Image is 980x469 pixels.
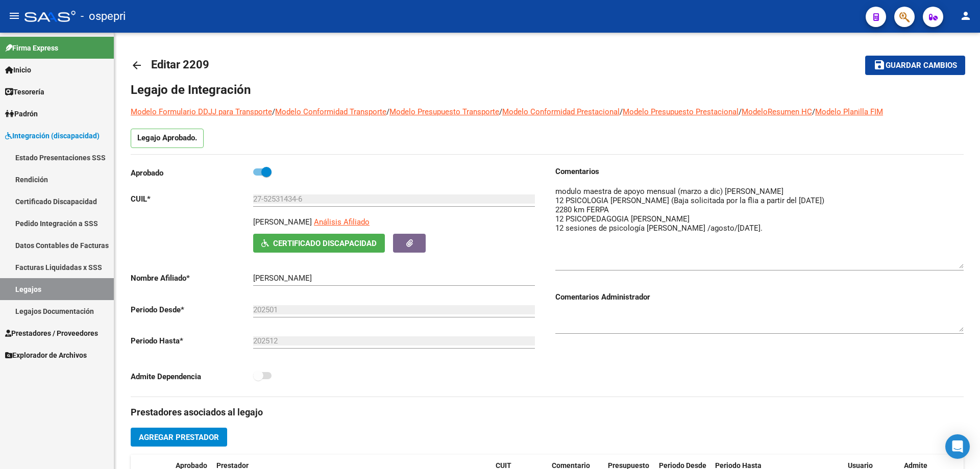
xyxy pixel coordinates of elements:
span: - ospepri [81,5,126,28]
a: Modelo Presupuesto Prestacional [623,107,739,116]
p: Legajo Aprobado. [131,129,204,148]
span: Firma Express [5,42,58,54]
p: Admite Dependencia [131,371,253,382]
h3: Prestadores asociados al legajo [131,405,964,419]
a: Modelo Conformidad Transporte [275,107,386,116]
a: Modelo Presupuesto Transporte [389,107,499,116]
span: Inicio [5,64,31,76]
p: [PERSON_NAME] [253,216,312,228]
span: Explorador de Archivos [5,350,87,361]
mat-icon: arrow_back [131,59,143,71]
button: Guardar cambios [865,56,965,75]
mat-icon: person [960,10,972,22]
button: Agregar Prestador [131,428,227,447]
span: Guardar cambios [886,61,957,70]
h1: Legajo de Integración [131,82,964,98]
h3: Comentarios Administrador [555,291,964,303]
a: Modelo Conformidad Prestacional [502,107,620,116]
p: Nombre Afiliado [131,273,253,284]
span: Prestadores / Proveedores [5,328,98,339]
a: ModeloResumen HC [742,107,812,116]
span: Padrón [5,108,38,119]
mat-icon: menu [8,10,20,22]
h3: Comentarios [555,166,964,177]
mat-icon: save [873,59,886,71]
p: CUIL [131,193,253,205]
a: Modelo Formulario DDJJ para Transporte [131,107,272,116]
span: Certificado Discapacidad [273,239,377,248]
div: Open Intercom Messenger [945,434,970,459]
p: Periodo Hasta [131,335,253,347]
span: Agregar Prestador [139,433,219,442]
button: Certificado Discapacidad [253,234,385,253]
p: Aprobado [131,167,253,179]
p: Periodo Desde [131,304,253,315]
span: Editar 2209 [151,58,209,71]
a: Modelo Planilla FIM [815,107,883,116]
span: Tesorería [5,86,44,97]
span: Integración (discapacidad) [5,130,100,141]
span: Análisis Afiliado [314,217,370,227]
